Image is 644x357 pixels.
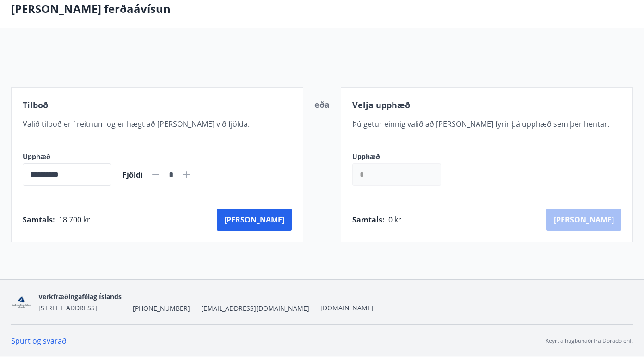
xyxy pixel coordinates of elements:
[352,119,609,129] span: Þú getur einnig valið að [PERSON_NAME] fyrir þá upphæð sem þér hentar.
[320,303,374,312] a: [DOMAIN_NAME]
[23,152,111,161] label: Upphæð
[352,215,385,225] span: Samtals :
[11,336,67,346] a: Spurt og svarað
[314,99,330,110] span: eða
[59,215,92,225] span: 18.700 kr.
[201,304,309,313] span: [EMAIL_ADDRESS][DOMAIN_NAME]
[546,337,633,345] p: Keyrt á hugbúnaði frá Dorado ehf.
[11,292,31,312] img: zH7ieRZ5MdB4c0oPz1vcDZy7gcR7QQ5KLJqXv9KS.png
[23,99,48,111] span: Tilboð
[217,209,292,231] button: [PERSON_NAME]
[11,1,171,17] p: [PERSON_NAME] ferðaávísun
[123,170,143,180] span: Fjöldi
[133,304,190,313] span: [PHONE_NUMBER]
[38,292,122,301] span: Verkfræðingafélag Íslands
[388,215,403,225] span: 0 kr.
[38,303,97,312] span: [STREET_ADDRESS]
[352,152,450,161] label: Upphæð
[23,215,55,225] span: Samtals :
[352,99,410,111] span: Velja upphæð
[23,119,250,129] span: Valið tilboð er í reitnum og er hægt að [PERSON_NAME] við fjölda.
